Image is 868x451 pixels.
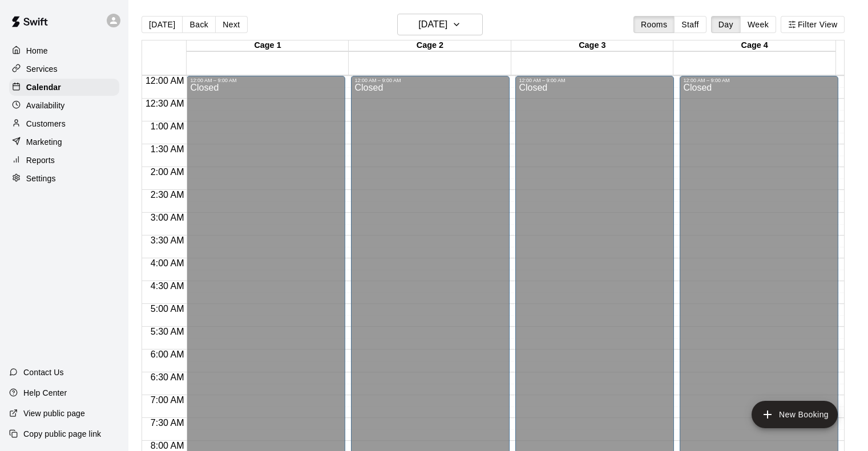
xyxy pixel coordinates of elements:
button: add [752,401,838,428]
span: 2:30 AM [148,190,187,200]
button: Staff [674,16,706,33]
div: 12:00 AM – 9:00 AM [190,78,342,83]
span: 12:30 AM [143,99,187,108]
a: Customers [9,115,119,132]
a: Availability [9,97,119,114]
a: Calendar [9,79,119,96]
span: 7:00 AM [148,395,187,405]
a: Services [9,60,119,78]
p: Home [26,45,48,56]
h6: [DATE] [418,17,447,32]
span: 3:00 AM [148,213,187,222]
p: Calendar [26,82,61,93]
div: Cage 2 [349,40,511,51]
span: 7:30 AM [148,418,187,428]
span: 1:30 AM [148,144,187,154]
p: Contact Us [23,367,64,378]
span: 4:00 AM [148,258,187,268]
div: Cage 4 [673,40,835,51]
button: Day [711,16,741,33]
span: 8:00 AM [148,441,187,450]
p: Reports [26,155,55,166]
span: 3:30 AM [148,235,187,245]
button: [DATE] [397,14,483,35]
p: Customers [26,118,66,129]
a: Home [9,42,119,59]
a: Settings [9,170,119,187]
button: Next [215,16,247,33]
p: View public page [23,408,85,419]
p: Services [26,63,58,75]
a: Reports [9,152,119,169]
p: Marketing [26,136,62,148]
p: Availability [26,100,65,111]
span: 5:30 AM [148,327,187,336]
span: 6:00 AM [148,350,187,359]
div: 12:00 AM – 9:00 AM [519,78,671,83]
div: 12:00 AM – 9:00 AM [683,78,835,83]
div: Cage 3 [511,40,673,51]
button: [DATE] [142,16,183,33]
div: Cage 1 [187,40,349,51]
button: Rooms [633,16,675,33]
span: 2:00 AM [148,167,187,177]
span: 5:00 AM [148,304,187,314]
span: 4:30 AM [148,281,187,291]
button: Back [182,16,216,33]
a: Marketing [9,133,119,151]
div: 12:00 AM – 9:00 AM [354,78,506,83]
span: 6:30 AM [148,372,187,382]
button: Filter View [781,16,845,33]
p: Help Center [23,387,67,399]
span: 1:00 AM [148,121,187,131]
p: Copy public page link [23,428,101,440]
button: Week [740,16,776,33]
span: 12:00 AM [143,76,187,86]
p: Settings [26,173,56,184]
